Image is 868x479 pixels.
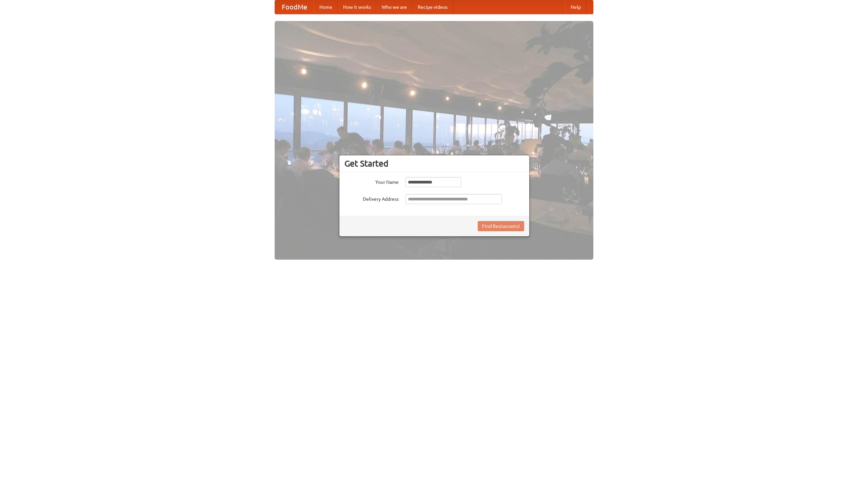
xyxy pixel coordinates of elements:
a: Home [314,0,338,14]
label: Your Name [344,177,399,186]
a: FoodMe [275,0,314,14]
h3: Get Started [344,158,524,169]
a: How it works [338,0,376,14]
a: Who we are [376,0,412,14]
button: Find Restaurants! [478,221,524,231]
a: Recipe videos [412,0,453,14]
label: Delivery Address [344,194,399,202]
a: Help [565,0,586,14]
